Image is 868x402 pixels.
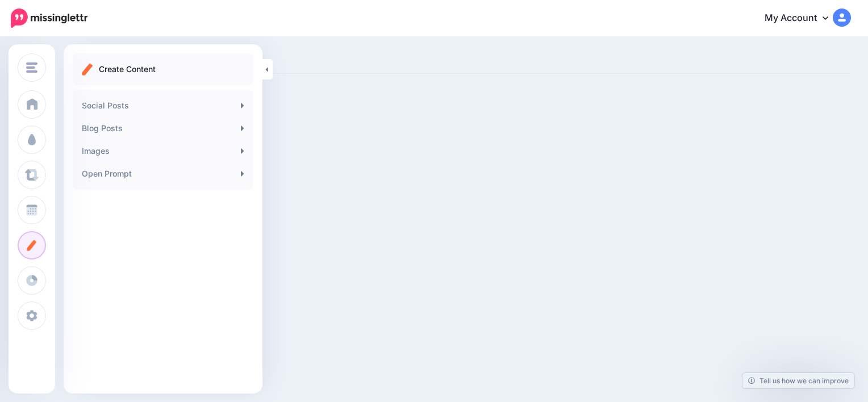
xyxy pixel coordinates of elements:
[99,62,156,76] p: Create Content
[77,162,249,185] a: Open Prompt
[11,9,87,28] img: Missinglettr
[77,94,249,117] a: Social Posts
[742,373,854,388] a: Tell us how we can improve
[77,117,249,140] a: Blog Posts
[77,140,249,162] a: Images
[82,63,93,76] img: create.png
[753,5,851,32] a: My Account
[26,62,37,73] img: menu.png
